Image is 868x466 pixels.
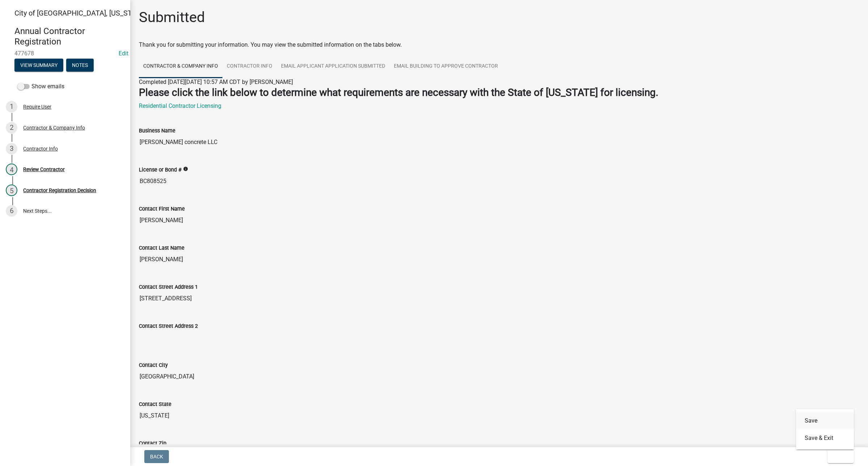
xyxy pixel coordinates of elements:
button: Exit [827,450,854,463]
wm-modal-confirm: Edit Application Number [119,50,128,57]
label: Contact Street Address 1 [139,285,198,290]
div: 4 [6,164,17,175]
a: Email Applicant Application Submitted [277,55,390,78]
wm-modal-confirm: Summary [14,63,63,68]
label: License or Bond # [139,168,182,173]
div: 1 [6,101,17,113]
button: Notes [66,59,94,72]
div: 3 [6,143,17,154]
label: Show emails [17,82,64,91]
span: Completed [DATE][DATE] 10:57 AM CDT by [PERSON_NAME] [139,79,293,85]
label: Business Name [139,128,175,134]
div: Contractor Info [23,146,58,151]
span: City of [GEOGRAPHIC_DATA], [US_STATE] [14,9,146,17]
a: Residential Contractor Licensing [139,102,221,109]
label: Contact State [139,402,171,407]
div: Thank you for submitting your information. You may view the submitted information on the tabs below. [139,41,859,49]
wm-modal-confirm: Notes [66,63,94,68]
label: Contact Street Address 2 [139,324,198,329]
label: Contact Zip [139,441,166,446]
a: Contractor Info [222,55,277,78]
h4: Annual Contractor Registration [14,26,124,47]
a: Edit [119,50,128,57]
div: Contractor & Company Info [23,125,85,130]
h1: Submitted [139,9,205,26]
strong: Please click the link below to determine what requirements are necessary with the State of [US_ST... [139,86,658,98]
span: 477678 [14,50,116,57]
div: Require User [23,104,51,109]
label: Contact First Name [139,207,185,212]
span: Exit [833,454,844,459]
div: Contractor Registration Decision [23,188,96,193]
label: Contact Last Name [139,246,184,251]
a: Contractor & Company Info [139,55,222,78]
div: Exit [796,409,854,450]
button: Save [796,412,854,429]
button: Save & Exit [796,429,854,447]
label: Contact City [139,363,168,368]
button: Back [144,450,169,463]
a: Email Building to Approve Contractor [390,55,502,78]
div: 6 [6,205,17,217]
span: Back [150,454,163,459]
i: info [183,166,188,171]
div: 5 [6,185,17,196]
div: 2 [6,122,17,134]
div: Review Contractor [23,167,65,172]
button: View Summary [14,59,63,72]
